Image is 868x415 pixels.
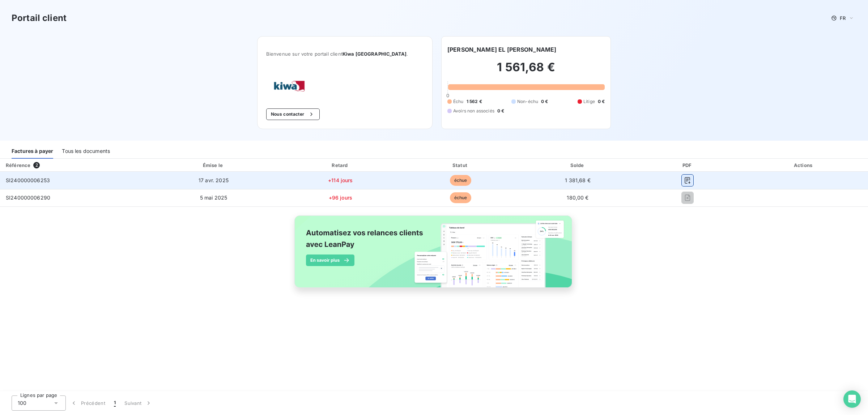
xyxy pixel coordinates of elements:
h6: [PERSON_NAME] EL [PERSON_NAME] [447,45,557,54]
button: 1 [110,395,120,411]
span: SI240000006253 [6,177,50,183]
span: 1 381,68 € [565,177,591,183]
span: Échu [453,98,464,105]
span: Kiwa [GEOGRAPHIC_DATA] [342,51,407,57]
h3: Portail client [12,12,67,25]
div: PDF [637,162,738,169]
span: +96 jours [329,194,352,201]
span: +114 jours [328,177,353,183]
span: 100 [18,399,26,407]
span: 1 562 € [467,98,482,105]
button: Suivant [120,395,157,411]
div: Émise le [149,162,278,169]
img: Company logo [266,74,312,97]
button: Nous contacter [266,108,320,120]
span: 0 € [497,108,504,114]
div: Open Intercom Messenger [843,390,861,408]
span: 2 [33,162,40,168]
div: Retard [281,162,400,169]
div: Statut [403,162,518,169]
div: Factures à payer [12,144,53,159]
div: Tous les documents [62,144,110,159]
span: Litige [583,98,595,105]
span: 5 mai 2025 [200,194,227,201]
span: Avoirs non associés [453,108,494,114]
span: SI240000006290 [6,194,50,201]
span: Bienvenue sur votre portail client . [266,51,424,57]
span: 0 [446,93,449,98]
span: 1 [114,399,116,407]
span: 180,00 € [567,194,588,201]
div: Actions [741,162,867,169]
span: FR [840,15,846,21]
span: 0 € [541,98,548,105]
div: Référence [6,162,30,168]
span: échue [450,192,472,203]
img: banner [288,211,580,300]
button: Précédent [66,395,110,411]
h2: 1 561,68 € [447,60,605,82]
span: échue [450,175,472,186]
span: 0 € [598,98,605,105]
div: Solde [522,162,634,169]
span: 17 avr. 2025 [199,177,229,183]
span: Non-échu [517,98,538,105]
